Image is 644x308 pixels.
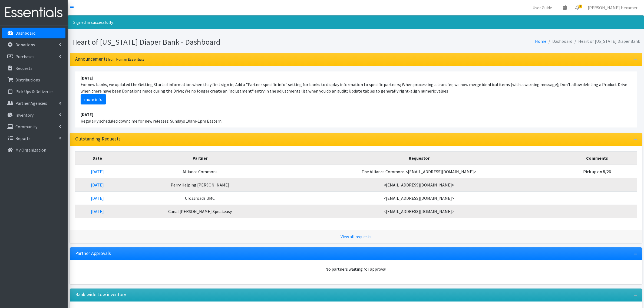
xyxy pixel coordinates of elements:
[280,165,558,178] td: The Alliance Commons <[EMAIL_ADDRESS][DOMAIN_NAME]>
[280,191,558,205] td: <[EMAIL_ADDRESS][DOMAIN_NAME]>
[75,251,111,256] h3: Partner Approvals
[75,108,637,127] li: Regularly scheduled downtime for new releases: Sundays 10am-1pm Eastern.
[280,151,558,165] th: Requestor
[15,89,54,94] p: Pick Ups & Deliveries
[75,151,120,165] th: Date
[546,37,572,45] li: Dashboard
[2,121,65,132] a: Community
[2,74,65,85] a: Distributions
[15,77,40,83] p: Distributions
[81,94,106,104] a: more info
[81,75,93,81] strong: [DATE]
[280,205,558,218] td: <[EMAIL_ADDRESS][DOMAIN_NAME]>
[558,151,636,165] th: Comments
[108,57,144,62] small: from Human Essentials
[120,205,280,218] td: Canal [PERSON_NAME] Speakeasy
[583,2,642,13] a: [PERSON_NAME] Hexamer
[572,37,640,45] li: Heart of [US_STATE] Diaper Bank
[15,124,37,129] p: Community
[535,38,546,44] a: Home
[280,178,558,191] td: <[EMAIL_ADDRESS][DOMAIN_NAME]>
[15,112,34,118] p: Inventory
[15,147,46,153] p: My Organization
[2,51,65,62] a: Purchases
[68,15,644,29] div: Signed in successfully.
[15,54,34,59] p: Purchases
[2,63,65,74] a: Requests
[120,151,280,165] th: Partner
[2,110,65,120] a: Inventory
[15,100,47,106] p: Partner Agencies
[91,169,104,174] a: [DATE]
[120,191,280,205] td: Crossroads UMC
[75,136,121,142] h3: Outstanding Requests
[2,39,65,50] a: Donations
[15,42,35,47] p: Donations
[91,209,104,214] a: [DATE]
[75,292,126,297] h3: Bank-wide Low inventory
[2,28,65,38] a: Dashboard
[75,266,637,272] div: No partners waiting for approval
[91,195,104,201] a: [DATE]
[15,136,31,141] p: Reports
[120,178,280,191] td: Perry Helping [PERSON_NAME]
[2,133,65,144] a: Reports
[81,112,93,117] strong: [DATE]
[15,30,35,36] p: Dashboard
[120,165,280,178] td: Alliance Commons
[75,71,637,108] li: For new banks, we updated the Getting Started information when they first sign in; Add a "Partner...
[91,182,104,188] a: [DATE]
[2,86,65,97] a: Pick Ups & Deliveries
[72,37,354,47] h1: Heart of [US_STATE] Diaper Bank - Dashboard
[341,234,371,239] a: View all requests
[558,165,636,178] td: Pick up on 8/26
[15,65,32,71] p: Requests
[528,2,556,13] a: User Guide
[2,98,65,109] a: Partner Agencies
[75,56,144,62] h3: Announcements
[571,2,583,13] a: 4
[579,5,582,8] span: 4
[2,145,65,155] a: My Organization
[2,4,65,22] img: HumanEssentials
